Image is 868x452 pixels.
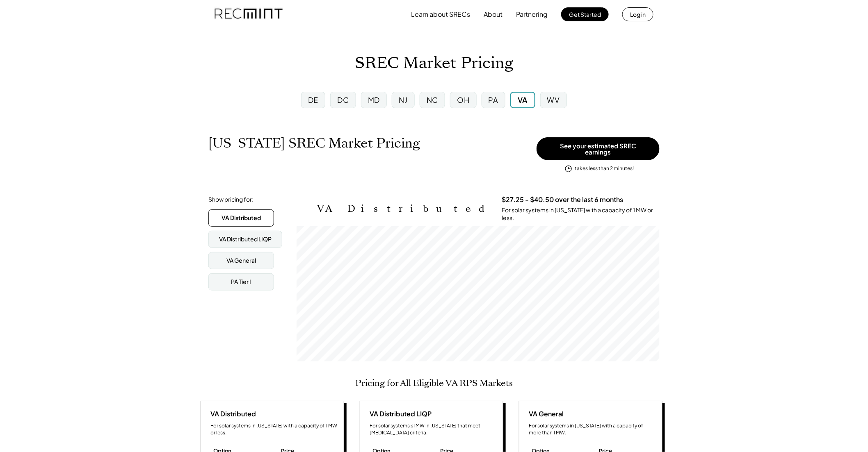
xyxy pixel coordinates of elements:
[518,95,528,105] div: VA
[210,422,338,436] div: For solar systems in [US_STATE] with a capacity of 1 MW or less.
[222,214,261,222] div: VA Distributed
[411,6,470,23] button: Learn about SRECs
[370,422,497,436] div: For solar systems ≤1 MW in [US_STATE] that meet [MEDICAL_DATA] criteria.
[484,6,503,23] button: About
[575,165,634,172] div: takes less than 2 minutes!
[622,7,653,21] button: Log in
[207,409,256,418] div: VA Distributed
[547,95,560,105] div: WV
[317,203,489,215] h2: VA Distributed
[529,422,656,436] div: For solar systems in [US_STATE] with a capacity of more than 1 MW.
[502,206,660,222] div: For solar systems in [US_STATE] with a capacity of 1 MW or less.
[457,95,469,105] div: OH
[338,95,349,105] div: DC
[399,95,408,105] div: NJ
[355,378,513,388] h2: Pricing for All Eligible VA RPS Markets
[355,54,513,73] h1: SREC Market Pricing
[208,135,420,151] h1: [US_STATE] SREC Market Pricing
[226,257,256,265] div: VA General
[368,95,380,105] div: MD
[366,409,432,418] div: VA Distributed LIQP
[215,0,283,28] img: recmint-logotype%403x.png
[219,235,272,243] div: VA Distributed LIQP
[308,95,318,105] div: DE
[489,95,498,105] div: PA
[525,409,564,418] div: VA General
[502,195,623,204] h3: $27.25 - $40.50 over the last 6 months
[231,278,251,286] div: PA Tier I
[208,195,254,204] div: Show pricing for:
[561,7,609,21] button: Get Started
[516,6,548,23] button: Partnering
[537,137,660,160] button: See your estimated SREC earnings
[427,95,438,105] div: NC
